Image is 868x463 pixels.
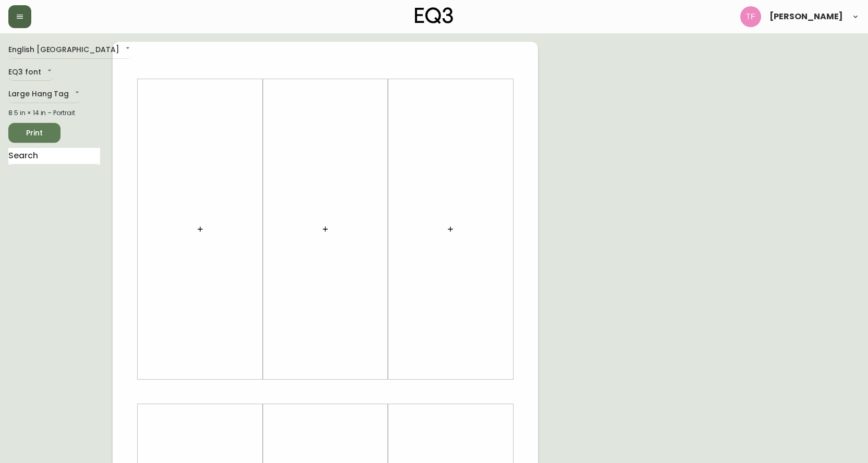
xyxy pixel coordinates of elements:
div: EQ3 font [8,64,54,81]
img: 509424b058aae2bad57fee408324c33f [740,6,761,27]
div: 8.5 in × 14 in – Portrait [8,108,100,118]
span: [PERSON_NAME] [769,12,843,21]
div: Large Hang Tag [8,86,81,103]
input: Search [8,148,100,165]
button: Print [8,123,60,143]
div: English [GEOGRAPHIC_DATA] [8,42,132,59]
span: Print [17,127,52,140]
img: logo [415,7,454,24]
